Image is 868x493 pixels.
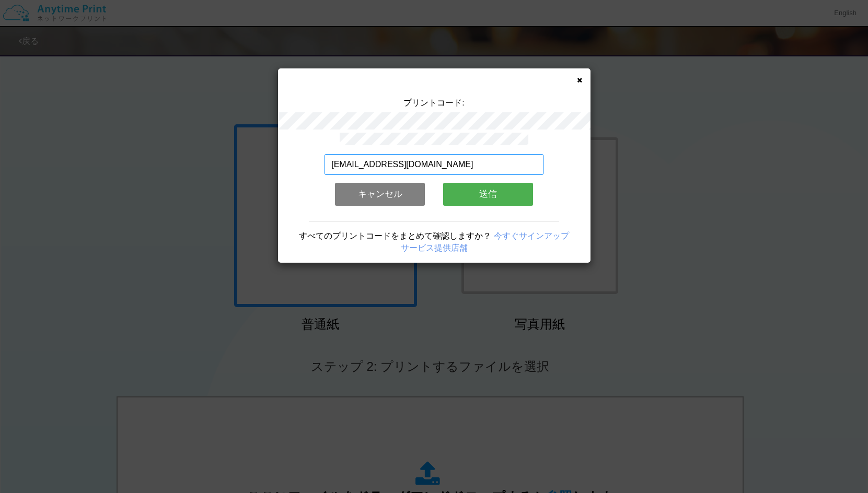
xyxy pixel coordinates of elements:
span: プリントコード: [403,98,464,107]
span: すべてのプリントコードをまとめて確認しますか？ [299,231,491,240]
button: 送信 [443,183,533,206]
button: キャンセル [335,183,425,206]
a: 今すぐサインアップ [494,231,569,240]
input: メールアドレス [325,154,543,175]
a: サービス提供店舗 [401,243,468,252]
